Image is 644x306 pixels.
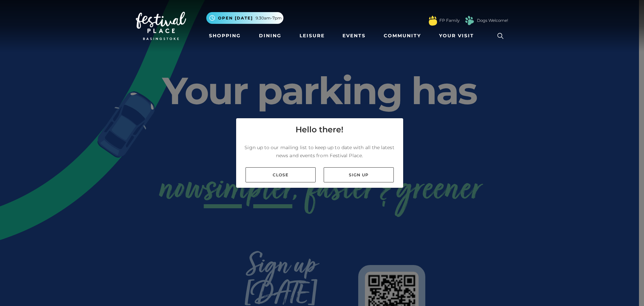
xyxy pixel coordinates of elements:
a: FP Family [439,17,460,24]
a: Community [381,30,424,42]
a: Dogs Welcome! [477,17,508,24]
span: Open [DATE] [218,15,253,21]
a: Events [340,30,368,42]
a: Close [246,167,316,182]
h4: Hello there! [296,124,343,136]
span: Your Visit [439,32,474,39]
span: 9.30am-7pm [256,15,282,21]
a: Dining [256,30,284,42]
img: Festival Place Logo [136,12,186,40]
a: Sign up [324,167,394,182]
button: Open [DATE] 9.30am-7pm [206,12,283,24]
p: Sign up to our mailing list to keep up to date with all the latest news and events from Festival ... [241,143,398,160]
a: Shopping [206,30,244,42]
a: Leisure [297,30,327,42]
a: Your Visit [436,30,480,42]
